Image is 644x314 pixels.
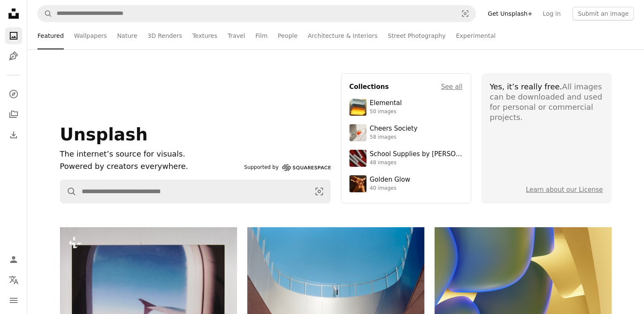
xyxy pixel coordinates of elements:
button: Menu [5,292,22,309]
a: Film [255,22,267,49]
button: Visual search [455,6,475,22]
a: Abstract organic shapes with blue and yellow gradients [435,282,612,290]
div: 40 images [370,185,410,192]
a: Supported by [244,163,331,173]
div: Cheers Society [370,125,418,133]
button: Submit an image [572,7,634,20]
a: Modern architecture with a person on a balcony [247,282,424,290]
a: Experimental [456,22,495,49]
a: Travel [227,22,245,49]
a: Log in / Sign up [5,251,22,268]
div: 58 images [370,134,418,141]
a: Photos [5,27,22,44]
a: People [278,22,298,49]
div: All images can be downloaded and used for personal or commercial projects. [490,82,603,123]
button: Language [5,271,22,288]
span: Yes, it’s really free. [490,82,562,91]
h1: The internet’s source for visuals. [60,148,241,160]
h4: Collections [349,82,389,92]
button: Visual search [308,180,330,203]
a: See all [441,82,462,92]
form: Find visuals sitewide [37,5,476,22]
div: Golden Glow [370,176,410,184]
a: Street Photography [388,22,446,49]
div: 48 images [370,160,463,166]
div: School Supplies by [PERSON_NAME] [370,150,463,159]
a: School Supplies by [PERSON_NAME]48 images [349,150,463,167]
a: Nature [117,22,137,49]
a: Golden Glow40 images [349,175,463,192]
a: Collections [5,106,22,123]
p: Powered by creators everywhere. [60,160,241,173]
a: Download History [5,126,22,143]
a: Wallpapers [74,22,107,49]
img: premium_photo-1751985761161-8a269d884c29 [349,99,366,116]
a: Get Unsplash+ [483,7,538,20]
a: Learn about our License [526,186,603,194]
img: photo-1610218588353-03e3130b0e2d [349,124,366,141]
form: Find visuals sitewide [60,180,331,203]
a: Cheers Society58 images [349,124,463,141]
button: Search Unsplash [38,6,52,22]
div: 50 images [370,108,402,115]
button: Search Unsplash [60,180,77,203]
a: Elemental50 images [349,99,463,116]
a: Architecture & Interiors [308,22,378,49]
a: Illustrations [5,48,22,65]
a: Log in [538,7,566,20]
a: Textures [192,22,218,49]
a: 3D Renders [148,22,182,49]
div: Elemental [370,99,402,108]
a: Explore [5,86,22,103]
img: premium_photo-1754759085924-d6c35cb5b7a4 [349,175,366,192]
span: Unsplash [60,125,148,144]
img: premium_photo-1715107534993-67196b65cde7 [349,150,366,167]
